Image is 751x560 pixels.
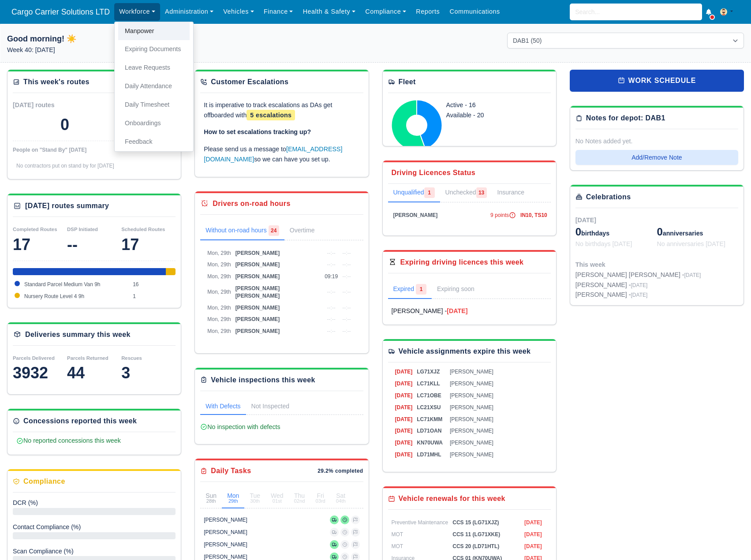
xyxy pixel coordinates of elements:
span: --:-- [342,316,351,322]
span: 0 [575,226,581,238]
span: [PERSON_NAME] [235,316,280,322]
span: --:-- [342,250,351,256]
span: [PERSON_NAME] [450,428,493,434]
span: No birthdays [DATE] [575,240,632,247]
span: [DATE] [631,282,648,288]
a: Expiring Documents [118,40,190,59]
span: [DATE] [395,452,413,458]
a: Reports [411,3,445,20]
a: [EMAIL_ADDRESS][DOMAIN_NAME] [204,146,342,163]
div: Customer Escalations [211,77,288,87]
span: [PERSON_NAME] [235,328,280,334]
span: --:-- [342,305,351,311]
span: --:-- [342,328,351,334]
span: [DATE] [524,531,542,538]
span: [PERSON_NAME] [450,381,493,387]
iframe: Chat Widget [592,458,751,560]
div: 17 [13,236,67,254]
span: Mon, 29th [207,328,231,334]
span: [PERSON_NAME] [235,273,280,280]
span: --:-- [342,289,351,295]
div: [PERSON_NAME] [204,529,247,536]
span: Mon, 29th [207,261,231,268]
div: Expiring driving licences this week [400,257,524,268]
div: [PERSON_NAME] - [575,280,701,290]
span: [DATE] [395,381,413,387]
span: CCS 11 (LG71XKE) [452,531,500,538]
div: Vehicle renewals for this week [399,493,505,504]
small: Parcels Returned [67,355,108,361]
span: Mon, 29th [207,289,231,295]
p: How to set escalations tracking up? [204,127,359,137]
span: Mon, 29th [207,305,231,311]
div: 0 [60,116,69,134]
span: --:-- [342,273,351,280]
span: [PERSON_NAME] [450,404,493,411]
span: [DATE] [395,392,413,399]
a: Compliance [360,3,411,20]
div: [PERSON_NAME] - [575,290,701,300]
span: Mon, 29th [207,316,231,322]
div: Sun [205,493,217,504]
a: Expired [388,280,432,299]
div: Standard Parcel Medium Van 9h [13,268,166,275]
span: MOT [392,543,404,549]
small: 04th [336,499,346,504]
div: Vehicle assignments expire this week [399,346,531,357]
div: [PERSON_NAME] [204,516,247,523]
td: 1 [131,291,176,302]
span: [PERSON_NAME] [235,305,280,311]
span: [DATE] [395,404,413,411]
span: --:-- [327,261,335,268]
span: LD71MHL [417,452,441,458]
span: --:-- [327,328,335,334]
div: Daily Tasks [211,466,251,476]
span: Mon, 29th [207,250,231,256]
a: Communications [445,3,505,20]
span: [DATE] [684,272,701,278]
span: 24 [269,225,279,236]
small: 03rd [315,499,325,504]
span: 09:19 [325,273,338,280]
a: Manpower [118,22,190,41]
span: [DATE] [575,217,596,224]
small: 30th [250,499,260,504]
div: Delivery Completion Rate [13,546,176,556]
span: CCS 20 (LD71HTL) [452,543,499,549]
span: Standard Parcel Medium Van 9h [24,281,101,287]
a: Daily Attendance [118,77,190,96]
div: Thu [294,493,305,504]
a: Cargo Carrier Solutions LTD [7,4,114,21]
a: Unchecked [440,184,492,202]
div: [PERSON_NAME] [204,541,247,548]
span: [DATE] [524,519,542,526]
span: LD71OAN [417,428,441,434]
a: Finance [259,3,298,20]
span: --:-- [342,261,351,268]
span: [DATE] [395,428,413,434]
small: Rescues [121,355,142,361]
div: Nursery Route Level 4 9h [166,268,176,275]
span: No contractors put on stand by for [DATE] [16,163,114,169]
span: LC71KMM [417,416,442,422]
td: 16 [131,279,176,291]
div: 29.2% completed [318,467,363,474]
div: 44 [67,364,121,382]
span: Nursery Route Level 4 9h [24,293,84,299]
div: Deliveries summary this week [25,329,131,340]
a: Not Inspected [246,398,295,415]
button: Add/Remove Note [575,150,738,165]
a: Insurance [492,184,540,202]
span: This week [575,261,605,268]
div: Compliance [23,476,65,487]
a: Administration [160,3,218,20]
p: It is imperative to track escalations as DAs get offboarded with [204,100,359,120]
div: [DATE] routes summary [25,201,109,211]
div: No Notes added yet. [575,136,738,146]
span: No reported concessions this week [16,437,121,444]
span: --:-- [327,305,335,311]
span: [PERSON_NAME] [393,212,438,218]
span: [PERSON_NAME] [450,392,493,399]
